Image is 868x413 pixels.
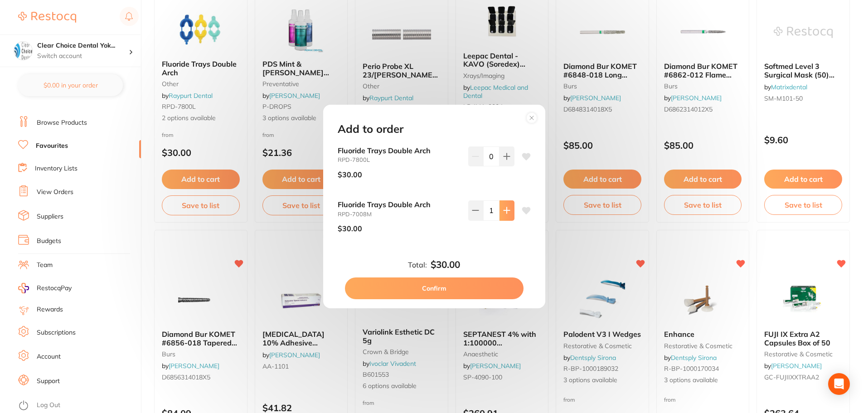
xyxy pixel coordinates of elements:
b: Fluoride Trays Double Arch [338,146,461,155]
h2: Add to order [338,123,403,136]
button: Confirm [345,277,524,299]
p: $30.00 [338,224,362,233]
small: RPD-7800L [338,156,461,163]
b: Fluoride Trays Double Arch [338,200,461,209]
p: $30.00 [338,170,362,179]
small: RPD-7008M [338,211,461,218]
div: Open Intercom Messenger [828,373,850,395]
b: $30.00 [431,259,460,270]
label: Total: [408,261,427,269]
